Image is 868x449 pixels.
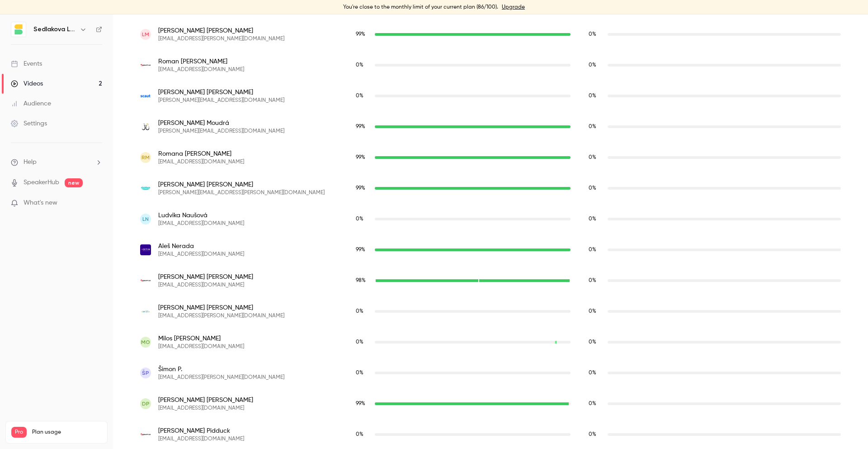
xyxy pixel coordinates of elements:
span: [PERSON_NAME][EMAIL_ADDRESS][DOMAIN_NAME] [158,97,284,104]
span: 0 % [589,370,596,376]
span: [EMAIL_ADDRESS][PERSON_NAME][DOMAIN_NAME] [158,312,284,320]
img: juicymo.cz [140,121,151,132]
img: Sedlakova Legal [11,22,26,37]
span: 0 % [589,216,596,222]
span: Replay watch time [589,30,603,38]
span: Live watch time [356,277,370,285]
div: Events [11,59,42,68]
span: [EMAIL_ADDRESS][DOMAIN_NAME] [158,435,244,443]
div: pfjuventus@gmail.com [131,327,850,358]
span: [PERSON_NAME] [PERSON_NAME] [158,303,284,312]
span: [PERSON_NAME] [PERSON_NAME] [158,180,325,189]
span: 0 % [589,155,596,160]
span: [EMAIL_ADDRESS][DOMAIN_NAME] [158,282,253,289]
span: 0 % [589,309,596,314]
span: 0 % [589,432,596,437]
span: Live watch time [356,153,370,162]
h6: Sedlakova Legal [33,25,76,34]
span: Live watch time [356,307,370,315]
span: MO [141,338,150,346]
span: [EMAIL_ADDRESS][PERSON_NAME][DOMAIN_NAME] [158,35,284,43]
div: Videos [11,79,43,88]
span: Live watch time [356,400,370,408]
span: Ludvika Naušová [158,211,244,220]
span: Replay watch time [589,184,603,192]
span: Pro [11,427,27,438]
span: Replay watch time [589,123,603,131]
span: 0 % [589,62,596,68]
div: inzerce99@post.cz [131,265,850,296]
span: Live watch time [356,30,370,38]
span: 98 % [356,278,366,283]
span: 0 % [589,339,596,345]
div: lnausova@gmail.com [131,204,850,234]
span: Live watch time [356,369,370,377]
div: ales.nerada@cetin.cz [131,234,850,265]
span: 0 % [356,309,363,314]
span: LM [142,30,149,38]
span: Help [24,158,37,167]
span: [EMAIL_ADDRESS][DOMAIN_NAME] [158,405,253,412]
span: RM [142,153,150,162]
iframe: Noticeable Trigger [91,199,102,207]
div: Audience [11,99,51,108]
span: Live watch time [356,123,370,131]
span: 0 % [589,93,596,99]
span: [EMAIL_ADDRESS][DOMAIN_NAME] [158,343,244,350]
span: 0 % [589,278,596,283]
span: Replay watch time [589,400,603,408]
li: help-dropdown-opener [11,158,102,167]
span: 99 % [356,401,365,406]
img: seznam.cz [140,429,151,440]
span: [PERSON_NAME] [PERSON_NAME] [158,396,253,405]
span: Roman [PERSON_NAME] [158,57,244,66]
div: Settings [11,119,47,128]
div: petr@scaut.com [131,81,850,111]
span: 0 % [356,216,363,222]
span: 0 % [589,401,596,406]
span: 0 % [356,339,363,345]
span: 0 % [589,32,596,37]
span: [PERSON_NAME] [PERSON_NAME] [158,88,284,97]
span: LN [142,215,149,223]
span: 99 % [356,124,365,129]
span: DP [142,400,150,408]
span: Live watch time [356,430,370,439]
span: Šimon P. [158,365,284,374]
div: karaffova.lenka@gmail.com [131,19,850,50]
span: Replay watch time [589,430,603,439]
img: cetin.cz [140,244,151,255]
div: simon@preiss.uk [131,358,850,388]
div: romanmika@seznam.cz [131,50,850,81]
div: pellarova.daniela@gmail.com [131,388,850,419]
span: [PERSON_NAME][EMAIL_ADDRESS][DOMAIN_NAME] [158,128,284,135]
span: Replay watch time [589,338,603,346]
span: [EMAIL_ADDRESS][PERSON_NAME][DOMAIN_NAME] [158,374,284,381]
span: [PERSON_NAME] [PERSON_NAME] [158,272,253,282]
span: [EMAIL_ADDRESS][DOMAIN_NAME] [158,251,244,258]
span: Replay watch time [589,307,603,315]
span: 0 % [356,432,363,437]
span: Aleš Nerada [158,242,244,251]
span: 0 % [356,62,363,68]
span: Replay watch time [589,92,603,100]
span: Live watch time [356,92,370,100]
span: 99 % [356,186,365,191]
span: [PERSON_NAME] [PERSON_NAME] [158,26,284,35]
img: scaut.com [140,91,151,101]
img: embedit.com [140,306,151,317]
span: Replay watch time [589,246,603,254]
span: Replay watch time [589,369,603,377]
img: post.cz [140,275,151,286]
span: 0 % [589,124,596,129]
span: Live watch time [356,61,370,69]
span: [EMAIL_ADDRESS][DOMAIN_NAME] [158,220,244,227]
div: vladislav.musil@whalebone.io [131,173,850,204]
span: 0 % [356,93,363,99]
span: [EMAIL_ADDRESS][DOMAIN_NAME] [158,158,244,166]
img: whalebone.io [140,183,151,194]
span: Milos [PERSON_NAME] [158,334,244,343]
a: SpeakerHub [24,178,59,187]
span: Live watch time [356,184,370,192]
span: What's new [24,198,57,208]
